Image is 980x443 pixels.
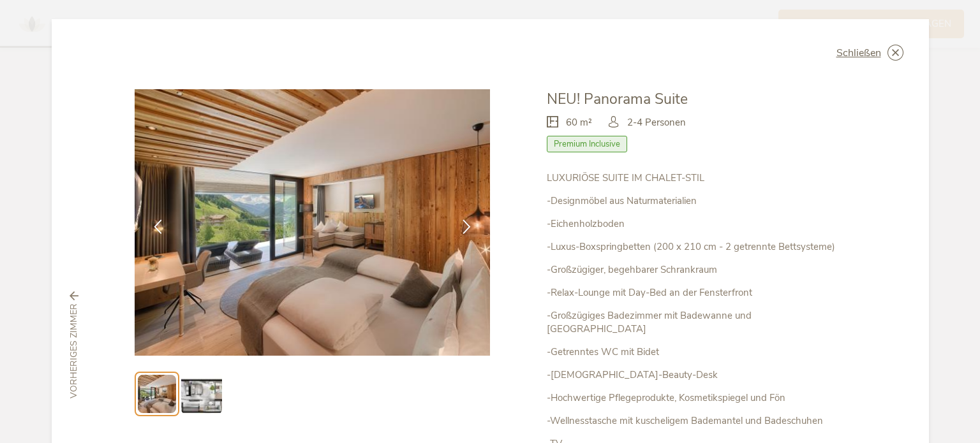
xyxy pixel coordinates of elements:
[566,116,592,129] span: 60 m²
[547,89,688,109] span: NEU! Panorama Suite
[547,368,845,382] p: -[DEMOGRAPHIC_DATA]-Beauty-Desk
[547,309,845,336] p: -Großzügiges Badezimmer mit Badewanne und [GEOGRAPHIC_DATA]
[138,375,176,413] img: Preview
[547,345,845,359] p: -Getrenntes WC mit Bidet
[547,414,845,428] p: -Wellnesstasche mit kuscheligem Bademantel und Badeschuhen
[135,89,491,356] img: NEU! Panorama Suite
[547,240,845,254] p: -Luxus-Boxspringbetten (200 x 210 cm - 2 getrennte Bettsysteme)
[836,48,881,58] span: Schließen
[547,263,845,277] p: -Großzügiger, begehbarer Schrankraum
[68,303,80,398] span: vorheriges Zimmer
[547,194,845,208] p: -Designmöbel aus Naturmaterialien
[547,217,845,231] p: -Eichenholzboden
[627,116,686,129] span: 2-4 Personen
[181,374,222,414] img: Preview
[547,391,845,405] p: -Hochwertige Pflegeprodukte, Kosmetikspiegel und Fön
[547,286,845,300] p: -Relax-Lounge mit Day-Bed an der Fensterfront
[547,136,627,152] span: Premium Inclusive
[547,171,845,185] p: LUXURIÖSE SUITE IM CHALET-STIL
